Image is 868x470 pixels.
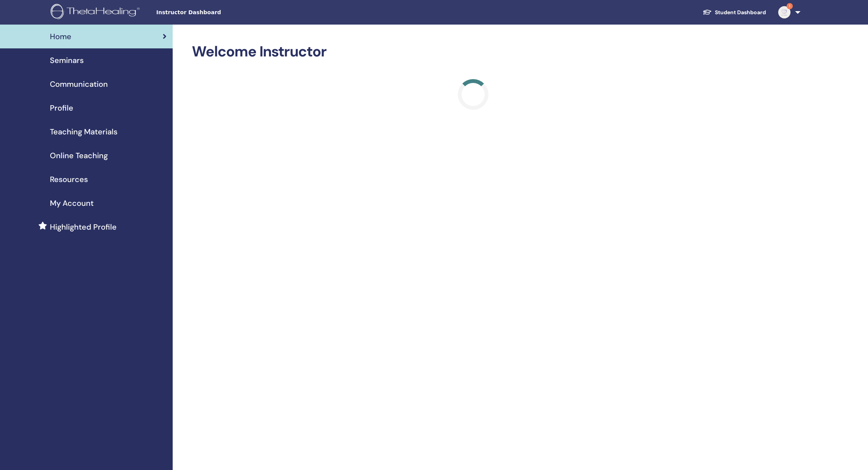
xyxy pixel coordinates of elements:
[778,6,790,18] img: default.jpg
[50,78,108,90] span: Communication
[50,174,88,185] span: Resources
[50,126,117,137] span: Teaching Materials
[787,3,793,9] span: 1
[50,55,84,66] span: Seminars
[50,31,71,42] span: Home
[50,197,94,209] span: My Account
[696,5,772,20] a: Student Dashboard
[50,102,73,114] span: Profile
[50,150,108,161] span: Online Teaching
[156,8,271,17] span: Instructor Dashboard
[703,9,712,15] img: graduation-cap-white.svg
[50,221,117,233] span: Highlighted Profile
[51,4,142,21] img: logo.png
[192,43,755,61] h2: Welcome Instructor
